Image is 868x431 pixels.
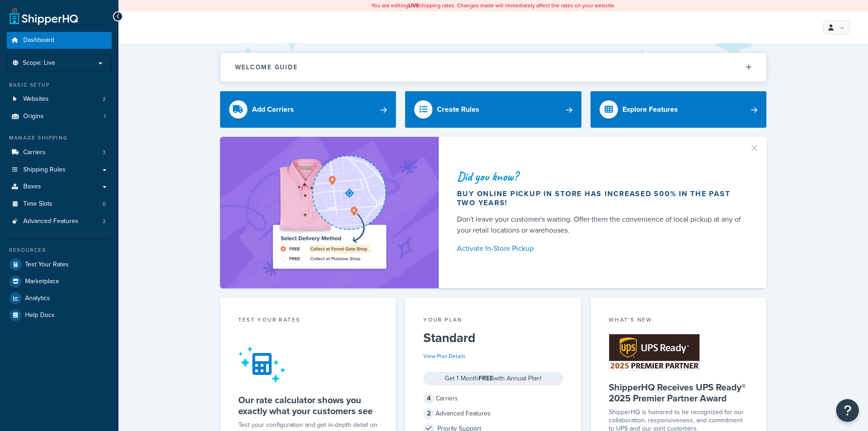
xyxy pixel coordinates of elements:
h2: Welcome Guide [235,64,298,71]
a: Origins1 [7,108,112,125]
div: Resources [7,246,112,254]
a: Test Your Rates [7,256,112,273]
a: Explore Features [591,91,767,128]
span: Scope: Live [23,59,55,67]
a: Marketplace [7,273,112,290]
a: Shipping Rules [7,161,112,178]
span: Marketplace [25,278,59,286]
a: Add Carriers [220,91,396,128]
span: Analytics [25,295,50,302]
li: Origins [7,108,112,125]
li: Advanced Features [7,213,112,230]
div: Get 1 Month with Annual Plan! [423,372,563,385]
span: Time Slots [23,200,52,208]
li: Time Slots [7,196,112,213]
div: Don't leave your customer's waiting. Offer them the convenience of local pickup at any of your re... [457,214,745,236]
h5: ShipperHQ Receives UPS Ready® 2025 Premier Partner Award [609,382,749,404]
img: ad-shirt-map-b0359fc47e01cab431d101c4b569394f6a03f54285957d908178d52f29eb9668.png [247,151,412,275]
a: Help Docs [7,307,112,323]
span: Shipping Rules [23,166,66,174]
span: Boxes [23,183,41,191]
div: What's New [609,316,749,326]
span: Carriers [23,149,46,156]
b: LIVE [408,1,419,10]
span: 0 [103,200,106,208]
strong: FREE [478,374,493,383]
div: Carriers [423,392,563,405]
button: Open Resource Center [836,399,859,422]
div: Did you know? [457,170,745,183]
a: Boxes [7,178,112,195]
div: Advanced Features [423,407,563,420]
a: Carriers3 [7,144,112,161]
a: Websites2 [7,91,112,108]
a: View Plan Details [423,352,466,360]
span: 3 [103,149,106,156]
span: Origins [23,113,44,120]
div: Add Carriers [252,103,294,116]
button: Welcome Guide [221,53,766,82]
a: Activate In-Store Pickup [457,242,745,255]
span: 2 [103,95,106,103]
div: Basic Setup [7,81,112,89]
div: Manage Shipping [7,134,112,142]
div: Buy online pickup in store has increased 500% in the past two years! [457,189,745,208]
a: Analytics [7,290,112,306]
a: Advanced Features2 [7,213,112,230]
span: 4 [423,393,434,404]
div: Create Rules [437,103,479,116]
span: 2 [423,408,434,419]
h5: Standard [423,331,563,345]
span: Dashboard [23,36,54,44]
div: Explore Features [622,103,678,116]
span: 2 [103,218,106,225]
a: Dashboard [7,32,112,49]
span: 1 [104,113,106,120]
span: Test Your Rates [25,261,69,269]
a: Create Rules [405,91,581,128]
div: Your Plan [423,316,563,326]
span: Advanced Features [23,218,78,225]
a: Time Slots0 [7,196,112,213]
h5: Our rate calculator shows you exactly what your customers see [238,395,378,416]
li: Carriers [7,144,112,161]
span: Help Docs [25,312,55,319]
span: Websites [23,95,49,103]
li: Websites [7,91,112,108]
div: Test your rates [238,316,378,326]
